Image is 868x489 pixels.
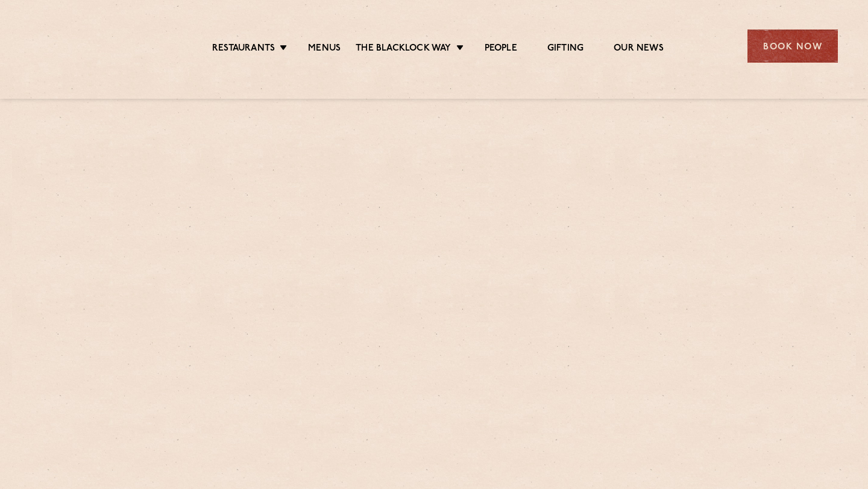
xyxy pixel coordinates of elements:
a: People [485,43,517,56]
a: Our News [614,43,664,56]
a: Restaurants [212,43,275,56]
a: Gifting [547,43,583,56]
a: The Blacklock Way [356,43,451,56]
a: Menus [308,43,341,56]
img: svg%3E [30,11,134,81]
div: Book Now [747,30,838,63]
